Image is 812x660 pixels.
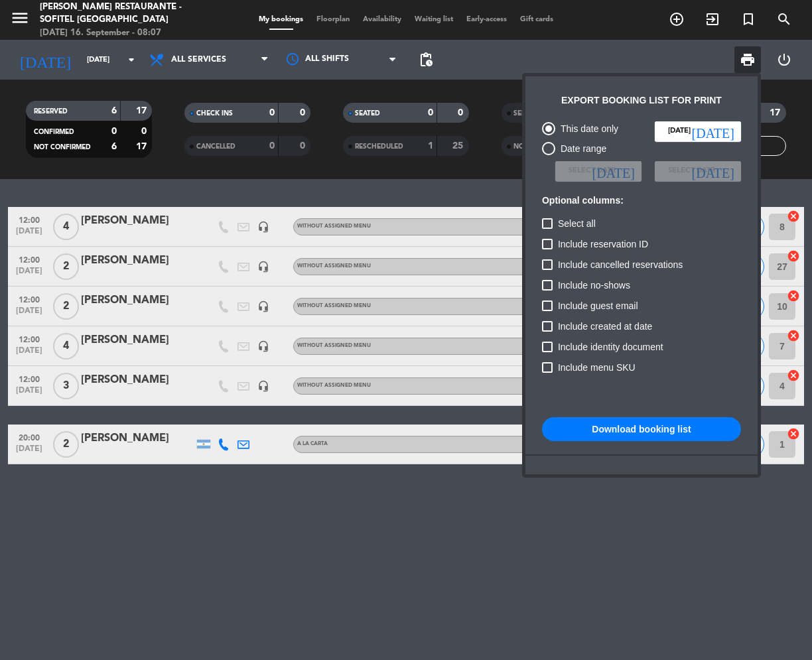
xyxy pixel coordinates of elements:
[569,165,616,177] span: Select date
[692,165,734,178] i: [DATE]
[561,93,722,108] div: Export booking list for print
[558,360,636,375] span: Include menu SKU
[558,277,630,293] span: Include no-shows
[555,141,606,157] div: Date range
[558,236,648,252] span: Include reservation ID
[558,257,683,273] span: Include cancelled reservations
[692,125,734,138] i: [DATE]
[740,52,756,68] span: print
[542,417,741,441] button: Download booking list
[558,318,652,334] span: Include created at date
[555,121,618,137] div: This date only
[558,216,596,231] span: Select all
[592,165,635,178] i: [DATE]
[668,165,715,177] span: Select date
[558,298,638,314] span: Include guest email
[542,195,741,206] h6: Optional columns:
[558,339,663,355] span: Include identity document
